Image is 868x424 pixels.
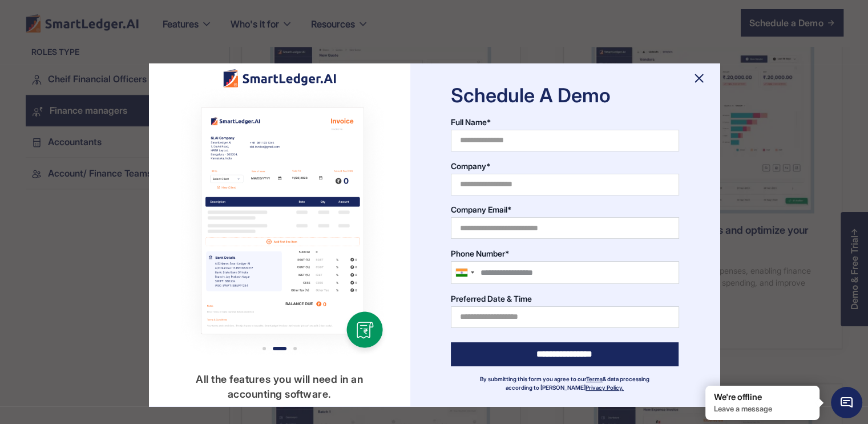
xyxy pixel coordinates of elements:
div: All the features you will need in an accounting software. [192,372,367,401]
label: Full Name* [451,116,679,128]
div: India (भारत): +91 [451,262,478,283]
label: Company* [451,160,679,172]
div: Show slide 1 of 3 [263,347,266,350]
div: By submitting this form you agree to our & data processing according to [PERSON_NAME] [468,375,662,392]
span: Chat Widget [831,387,862,418]
div: Show slide 3 of 3 [293,347,297,350]
div: 2 of 3 [151,87,408,362]
form: Schedule a demo features page [451,83,679,391]
h1: Schedule A Demo [451,83,679,107]
div: carousel [151,87,408,366]
label: Preferred Date & Time [451,293,679,305]
a: Terms [586,375,603,382]
a: Privacy Policy. [586,384,624,391]
p: Leave a message [714,404,811,414]
div: Show slide 2 of 3 [273,347,286,350]
img: Smart Ledger logo [222,69,337,99]
label: Phone Number* [451,247,679,259]
img: charm_cross [690,69,708,87]
div: We're offline [714,391,811,403]
label: Company Email* [451,203,679,215]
